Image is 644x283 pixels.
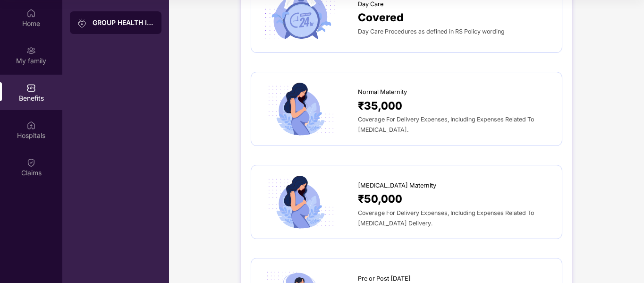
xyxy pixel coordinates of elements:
[77,18,87,28] img: svg+xml;base64,PHN2ZyB3aWR0aD0iMjAiIGhlaWdodD0iMjAiIHZpZXdCb3g9IjAgMCAyMCAyMCIgZmlsbD0ibm9uZSIgeG...
[261,82,339,136] img: icon
[358,181,436,190] span: [MEDICAL_DATA] Maternity
[358,87,407,97] span: Normal Maternity
[93,18,154,27] div: GROUP HEALTH INSURANCE
[358,209,534,227] span: Coverage For Delivery Expenses, Including Expenses Related To [MEDICAL_DATA] Delivery.
[358,28,505,35] span: Day Care Procedures as defined in RS Policy wording
[358,97,402,114] span: ₹35,000
[358,190,402,207] span: ₹50,000
[358,9,404,26] span: Covered
[26,120,36,130] img: svg+xml;base64,PHN2ZyBpZD0iSG9zcGl0YWxzIiB4bWxucz0iaHR0cDovL3d3dy53My5vcmcvMjAwMC9zdmciIHdpZHRoPS...
[261,175,339,229] img: icon
[26,83,36,93] img: svg+xml;base64,PHN2ZyBpZD0iQmVuZWZpdHMiIHhtbG5zPSJodHRwOi8vd3d3LnczLm9yZy8yMDAwL3N2ZyIgd2lkdGg9Ij...
[26,46,36,55] img: svg+xml;base64,PHN2ZyB3aWR0aD0iMjAiIGhlaWdodD0iMjAiIHZpZXdCb3g9IjAgMCAyMCAyMCIgZmlsbD0ibm9uZSIgeG...
[358,116,534,133] span: Coverage For Delivery Expenses, Including Expenses Related To [MEDICAL_DATA].
[26,158,36,167] img: svg+xml;base64,PHN2ZyBpZD0iQ2xhaW0iIHhtbG5zPSJodHRwOi8vd3d3LnczLm9yZy8yMDAwL3N2ZyIgd2lkdGg9IjIwIi...
[26,9,36,18] img: svg+xml;base64,PHN2ZyBpZD0iSG9tZSIgeG1sbnM9Imh0dHA6Ly93d3cudzMub3JnLzIwMDAvc3ZnIiB3aWR0aD0iMjAiIG...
